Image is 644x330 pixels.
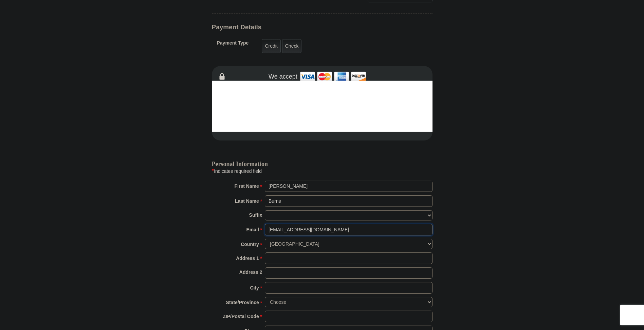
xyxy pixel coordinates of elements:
strong: Address 2 [239,267,262,277]
div: Indicates required field [212,167,433,176]
strong: Suffix [249,210,262,220]
strong: Email [246,225,259,234]
label: Check [282,39,302,53]
strong: First Name [235,181,259,191]
strong: Address 1 [236,253,259,263]
strong: Country [241,240,259,249]
img: credit cards accepted [299,69,367,84]
strong: Last Name [235,196,259,206]
strong: City [250,283,259,293]
h5: Payment Type [217,40,249,49]
h4: We accept [269,73,297,81]
label: Credit [262,39,280,53]
strong: ZIP/Postal Code [223,312,259,321]
h4: Personal Information [212,161,433,167]
strong: State/Province [226,298,259,307]
h3: Payment Details [212,23,385,31]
